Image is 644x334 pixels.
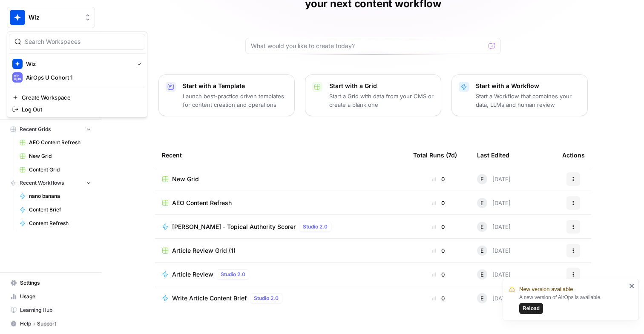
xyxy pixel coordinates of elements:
[523,305,540,312] span: Reload
[16,136,95,149] a: AEO Content Refresh
[29,220,91,227] span: Content Refresh
[16,203,95,217] a: Content Brief
[477,198,511,208] div: [DATE]
[20,293,91,300] span: Usage
[480,199,484,207] span: E
[7,123,95,136] button: Recent Grids
[9,103,145,115] a: Log Out
[477,246,511,256] div: [DATE]
[413,294,463,303] div: 0
[183,82,287,90] p: Start with a Template
[413,246,463,255] div: 0
[329,82,434,90] p: Start with a Grid
[9,91,145,103] a: Create Workspace
[251,42,485,50] input: What would you like to create today?
[172,223,296,231] span: [PERSON_NAME] - Topical Authority Scorer
[16,149,95,163] a: New Grid
[413,270,463,279] div: 0
[25,37,140,46] input: Search Workspaces
[254,294,279,302] span: Studio 2.0
[20,306,91,314] span: Learning Hub
[7,7,95,28] button: Workspace: Wiz
[162,199,400,207] a: AEO Content Refresh
[172,175,199,183] span: New Grid
[413,199,463,207] div: 0
[7,290,95,303] a: Usage
[26,60,131,68] span: Wiz
[29,13,80,22] span: Wiz
[172,294,247,303] span: Write Article Content Brief
[480,175,484,183] span: E
[221,271,245,278] span: Studio 2.0
[476,92,581,109] p: Start a Workflow that combines your data, LLMs and human review
[158,74,295,116] button: Start with a TemplateLaunch best-practice driven templates for content creation and operations
[413,223,463,231] div: 0
[22,93,138,102] span: Create Workspace
[303,223,328,231] span: Studio 2.0
[162,143,400,167] div: Recent
[477,174,511,184] div: [DATE]
[20,279,91,287] span: Settings
[477,222,511,232] div: [DATE]
[29,192,91,200] span: nano banana
[16,189,95,203] a: nano banana
[7,31,147,117] div: Workspace: Wiz
[162,175,400,183] a: New Grid
[477,293,511,303] div: [DATE]
[162,246,400,255] a: Article Review Grid (1)
[172,199,232,207] span: AEO Content Refresh
[20,126,51,133] span: Recent Grids
[7,276,95,290] a: Settings
[7,303,95,317] a: Learning Hub
[480,246,484,255] span: E
[451,74,588,116] button: Start with a WorkflowStart a Workflow that combines your data, LLMs and human review
[26,73,138,82] span: AirOps U Cohort 1
[162,293,400,303] a: Write Article Content BriefStudio 2.0
[16,163,95,177] a: Content Grid
[29,139,91,146] span: AEO Content Refresh
[16,217,95,230] a: Content Refresh
[12,72,23,83] img: AirOps U Cohort 1 Logo
[305,74,441,116] button: Start with a GridStart a Grid with data from your CMS or create a blank one
[629,283,635,289] button: close
[10,10,25,25] img: Wiz Logo
[477,269,511,280] div: [DATE]
[480,270,484,279] span: E
[12,59,23,69] img: Wiz Logo
[29,152,91,160] span: New Grid
[172,270,213,279] span: Article Review
[413,175,463,183] div: 0
[20,179,64,187] span: Recent Workflows
[162,222,400,232] a: [PERSON_NAME] - Topical Authority ScorerStudio 2.0
[29,166,91,174] span: Content Grid
[329,92,434,109] p: Start a Grid with data from your CMS or create a blank one
[20,320,91,328] span: Help + Support
[480,294,484,303] span: E
[477,143,509,167] div: Last Edited
[476,82,581,90] p: Start with a Workflow
[519,285,573,294] span: New version available
[7,317,95,331] button: Help + Support
[162,269,400,280] a: Article ReviewStudio 2.0
[519,303,543,314] button: Reload
[22,105,138,114] span: Log Out
[172,246,236,255] span: Article Review Grid (1)
[562,143,585,167] div: Actions
[29,206,91,214] span: Content Brief
[480,223,484,231] span: E
[7,177,95,189] button: Recent Workflows
[413,143,457,167] div: Total Runs (7d)
[183,92,287,109] p: Launch best-practice driven templates for content creation and operations
[519,294,627,314] div: A new version of AirOps is available.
